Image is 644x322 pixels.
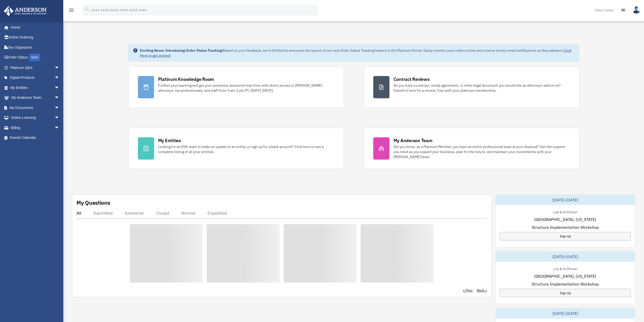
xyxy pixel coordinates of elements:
div: Further your learning and get your questions answered real-time with direct access to [PERSON_NAM... [158,83,334,93]
div: Contract Reviews [393,76,430,82]
a: Sign Up [500,232,631,240]
div: [DATE]-[DATE] [496,195,635,205]
a: Contract Reviews Do you have a contract, rental agreement, or other legal document you would like... [364,67,579,108]
strong: Exciting News: Introducing Order Status Tracking! [140,48,223,53]
div: Looking for an EIN, want to make an update to an entity, or sign up for a bank account? Click her... [158,144,334,154]
div: Did you know, as a Platinum Member, you have an entire professional team at your disposal? Get th... [393,144,570,159]
img: User Pic [633,6,640,14]
a: Home [4,22,65,32]
img: Anderson Advisors Platinum Portal [2,6,48,16]
div: Answered [125,211,144,216]
a: Tax Organizers [4,42,67,52]
span: Structure Implementation Workshop [532,281,599,287]
span: [GEOGRAPHIC_DATA], [US_STATE] [534,216,596,222]
a: Order StatusNEW [4,52,67,63]
a: My Entities Looking for an EIN, want to make an update to an entity, or sign up for a bank accoun... [129,128,344,169]
div: My Entities [158,137,181,144]
a: My Anderson Team Did you know, as a Platinum Member, you have an entire professional team at your... [364,128,579,169]
div: [DATE]-[DATE] [496,252,635,262]
span: Structure Implementation Workshop [532,224,599,230]
div: My Questions [76,199,110,206]
div: NEW [29,54,40,61]
div: Expedited [207,211,227,216]
div: Normal [181,211,195,216]
span: arrow_drop_down [54,113,65,123]
a: Digital Productsarrow_drop_down [4,73,67,83]
a: Platinum Q&Aarrow_drop_down [4,63,67,73]
a: Online Ordering [4,32,67,43]
span: arrow_drop_down [54,83,65,93]
i: menu [68,7,74,13]
div: Submitted [93,211,113,216]
a: My Entitiesarrow_drop_down [4,83,67,93]
a: My Anderson Teamarrow_drop_down [4,93,67,103]
div: Based on your feedback, we're thrilled to announce the launch of our new Order Status Tracking fe... [140,48,575,58]
a: menu [68,9,74,13]
div: My Anderson Team [393,137,432,144]
a: Platinum Knowledge Room Further your learning and get your questions answered real-time with dire... [129,67,344,108]
a: < Prev [463,288,473,293]
span: arrow_drop_down [54,103,65,113]
div: Do you have a contract, rental agreement, or other legal document you would like an attorney's ad... [393,83,570,93]
a: Billingarrow_drop_down [4,123,67,133]
div: [DATE]-[DATE] [496,308,635,318]
i: search [85,7,90,12]
span: arrow_drop_down [54,93,65,103]
a: Click Here to get started! [140,48,571,58]
div: All [76,211,81,216]
a: Online Learningarrow_drop_down [4,113,67,123]
div: Live & In-Person [549,266,581,271]
div: Closed [156,211,169,216]
a: Sign Up [500,289,631,297]
a: My Documentsarrow_drop_down [4,103,67,113]
a: Events Calendar [4,133,67,143]
span: arrow_drop_down [54,63,65,73]
span: arrow_drop_down [54,123,65,133]
a: Next > [477,288,487,293]
span: [GEOGRAPHIC_DATA], [US_STATE] [534,273,596,279]
div: Platinum Knowledge Room [158,76,214,82]
div: Live & In-Person [549,209,581,214]
span: arrow_drop_down [54,73,65,83]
